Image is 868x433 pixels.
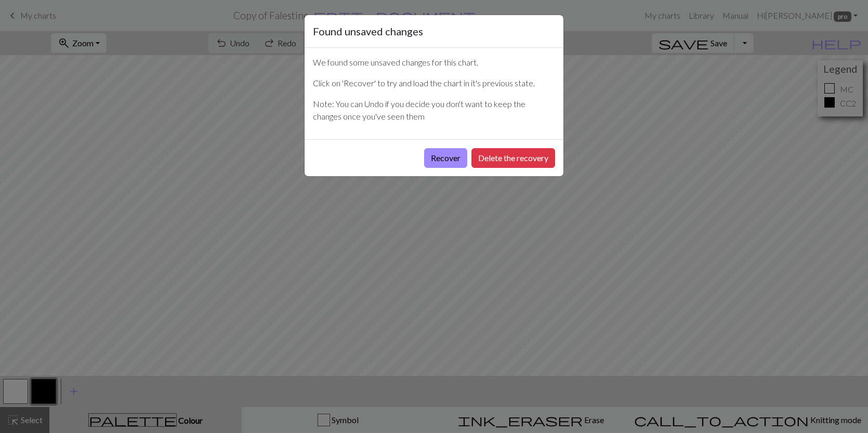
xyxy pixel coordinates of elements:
button: Recover [424,148,467,168]
p: We found some unsaved changes for this chart. [313,56,555,69]
button: Delete the recovery [471,148,555,168]
p: Click on 'Recover' to try and load the chart in it's previous state. [313,77,555,89]
p: Note: You can Undo if you decide you don't want to keep the changes once you've seen them [313,98,555,123]
h5: Found unsaved changes [313,23,423,39]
